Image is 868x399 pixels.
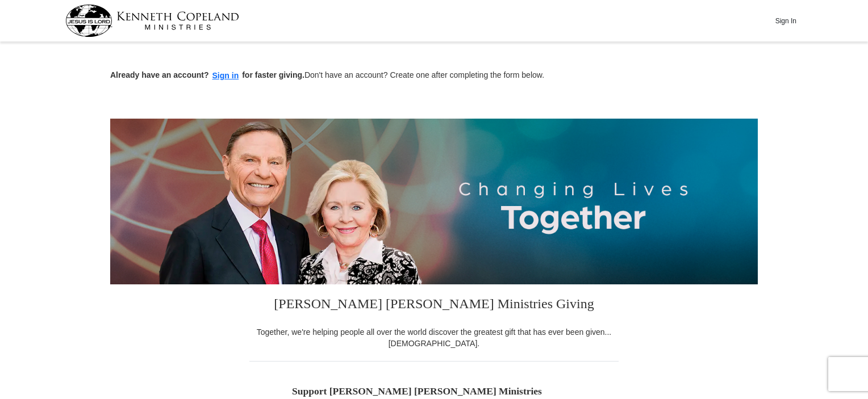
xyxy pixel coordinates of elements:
[209,69,243,82] button: Sign in
[292,385,576,397] h5: Support [PERSON_NAME] [PERSON_NAME] Ministries
[110,70,304,79] strong: Already have an account? for faster giving.
[769,12,803,30] button: Sign In
[110,69,758,82] p: Don't have an account? Create one after completing the form below.
[249,326,619,349] div: Together, we're helping people all over the world discover the greatest gift that has ever been g...
[249,284,619,326] h3: [PERSON_NAME] [PERSON_NAME] Ministries Giving
[65,5,239,37] img: kcm-header-logo.svg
